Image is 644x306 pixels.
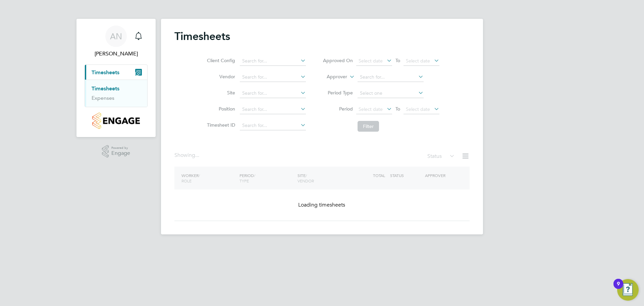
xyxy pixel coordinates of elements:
label: Site [205,90,235,96]
span: Engage [111,150,130,156]
input: Search for... [240,121,306,130]
span: To [393,104,402,113]
button: Timesheets [85,65,147,80]
a: Powered byEngage [102,145,130,158]
span: Select date [359,58,383,64]
a: Expenses [92,95,114,101]
span: ... [195,152,199,159]
h2: Timesheets [174,30,230,43]
span: Timesheets [92,69,119,76]
label: Period [323,106,353,112]
span: Ashley Niven [85,50,148,58]
label: Timesheet ID [205,122,235,128]
div: Showing [174,152,201,159]
input: Search for... [240,89,306,98]
input: Search for... [240,56,306,66]
input: Select one [358,89,424,98]
button: Filter [358,121,379,132]
span: Select date [406,106,430,112]
label: Approver [317,74,347,80]
input: Search for... [240,105,306,114]
input: Search for... [358,73,424,82]
div: Timesheets [85,80,147,107]
label: Vendor [205,74,235,80]
label: Position [205,106,235,112]
span: Powered by [111,145,130,151]
span: Select date [359,106,383,112]
span: Select date [406,58,430,64]
button: Open Resource Center, 9 new notifications [617,279,639,301]
label: Period Type [323,90,353,96]
span: AN [110,32,122,41]
a: Go to home page [85,113,148,129]
a: AN[PERSON_NAME] [85,26,148,58]
input: Search for... [240,73,306,82]
span: To [393,56,402,65]
img: smartmanagedsolutions-logo-retina.png [92,113,140,129]
label: Approved On [323,57,353,63]
nav: Main navigation [76,19,156,137]
label: Client Config [205,57,235,63]
div: Status [427,152,456,161]
a: Timesheets [92,85,119,92]
div: 9 [617,284,620,293]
